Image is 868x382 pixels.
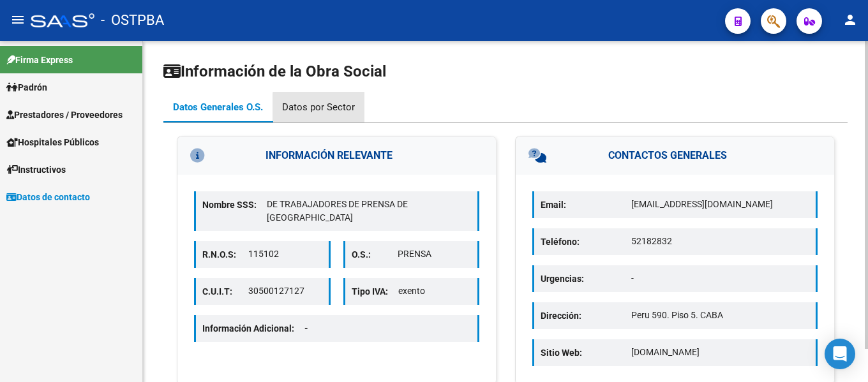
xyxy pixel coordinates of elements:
[6,108,123,122] span: Prestadores / Proveedores
[248,284,322,298] p: 30500127127
[541,272,631,286] p: Urgencias:
[631,346,809,359] p: [DOMAIN_NAME]
[202,198,267,212] p: Nombre SSS:
[6,135,99,149] span: Hospitales Públicos
[6,53,73,67] span: Firma Express
[352,247,398,261] p: O.S.:
[173,100,263,114] div: Datos Generales O.S.
[6,163,66,177] span: Instructivos
[631,235,809,248] p: 52182832
[541,198,631,212] p: Email:
[304,323,308,334] span: -
[202,284,248,298] p: C.U.I.T:
[101,6,164,34] span: - OSTPBA
[202,321,318,335] p: Información Adicional:
[248,247,322,261] p: 115102
[631,272,809,285] p: -
[163,61,848,82] h1: Información de la Obra Social
[541,346,631,360] p: Sitio Web:
[541,235,631,249] p: Teléfono:
[516,136,834,175] h3: CONTACTOS GENERALES
[202,247,248,261] p: R.N.O.S:
[631,309,809,322] p: Peru 590. Piso 5. CABA
[631,198,809,211] p: [EMAIL_ADDRESS][DOMAIN_NAME]
[267,198,471,224] p: DE TRABAJADORES DE PRENSA DE [GEOGRAPHIC_DATA]
[6,190,90,204] span: Datos de contacto
[282,100,355,114] div: Datos por Sector
[398,247,471,261] p: PRENSA
[177,136,496,175] h3: INFORMACIÓN RELEVANTE
[541,309,631,323] p: Dirección:
[352,284,398,298] p: Tipo IVA:
[6,80,47,94] span: Padrón
[10,12,26,27] mat-icon: menu
[398,284,472,298] p: exento
[842,12,858,27] mat-icon: person
[825,339,855,369] div: Open Intercom Messenger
